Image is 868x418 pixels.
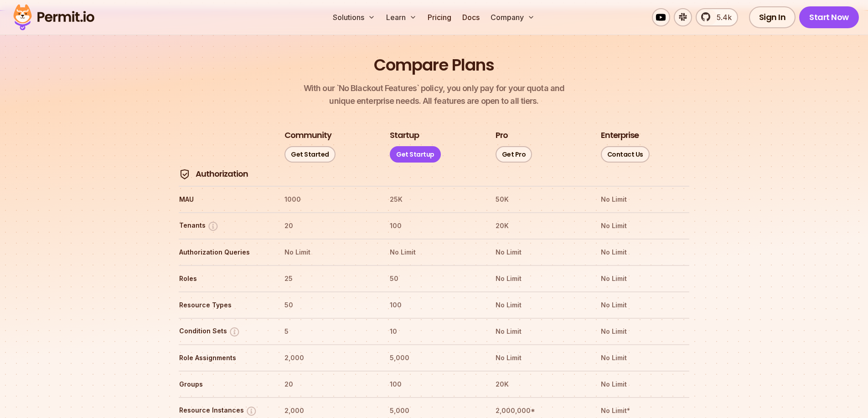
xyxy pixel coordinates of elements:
[389,377,478,392] th: 100
[495,377,584,392] th: 20K
[284,377,373,392] th: 20
[284,271,373,286] th: 25
[696,8,738,26] a: 5.4k
[284,219,373,233] th: 20
[495,245,584,260] th: No Limit
[495,324,584,339] th: No Limit
[459,8,483,26] a: Docs
[374,54,494,76] h2: Compare Plans
[600,324,689,339] th: No Limit
[389,271,478,286] th: 50
[179,169,190,180] img: Authorization
[179,405,257,417] button: Resource Instances
[284,324,373,339] th: 5
[284,146,336,163] a: Get Started
[601,146,650,163] a: Contact Us
[495,271,584,286] th: No Limit
[284,298,373,312] th: 50
[389,403,478,418] th: 5,000
[329,8,379,26] button: Solutions
[389,245,478,260] th: No Limit
[389,298,478,312] th: 100
[304,82,564,95] span: With our `No Blackout Features` policy, you only pay for your quota and
[487,8,538,26] button: Company
[495,403,584,418] th: 2,000,000*
[495,219,584,233] th: 20K
[389,192,478,207] th: 25K
[601,130,639,141] h3: Enterprise
[600,219,689,233] th: No Limit
[382,8,420,26] button: Learn
[284,130,331,141] h3: Community
[390,130,419,141] h3: Startup
[284,192,373,207] th: 1000
[284,403,373,418] th: 2,000
[179,245,268,260] th: Authorization Queries
[600,403,689,418] th: No Limit*
[179,351,268,365] th: Role Assignments
[179,220,219,232] button: Tenants
[179,377,268,392] th: Groups
[179,298,268,312] th: Resource Types
[495,298,584,312] th: No Limit
[304,82,564,107] p: unique enterprise needs. All features are open to all tiers.
[711,12,732,23] span: 5.4k
[600,298,689,312] th: No Limit
[600,245,689,260] th: No Limit
[179,192,268,207] th: MAU
[749,6,796,28] a: Sign In
[179,326,240,337] button: Condition Sets
[495,192,584,207] th: 50K
[600,271,689,286] th: No Limit
[799,6,859,28] a: Start Now
[284,245,373,260] th: No Limit
[9,2,98,33] img: Permit logo
[600,377,689,392] th: No Limit
[495,351,584,365] th: No Limit
[600,192,689,207] th: No Limit
[196,168,248,180] h4: Authorization
[600,351,689,365] th: No Limit
[389,219,478,233] th: 100
[496,146,532,163] a: Get Pro
[424,8,455,26] a: Pricing
[284,351,373,365] th: 2,000
[389,324,478,339] th: 10
[389,351,478,365] th: 5,000
[390,146,441,163] a: Get Startup
[496,130,508,141] h3: Pro
[179,271,268,286] th: Roles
